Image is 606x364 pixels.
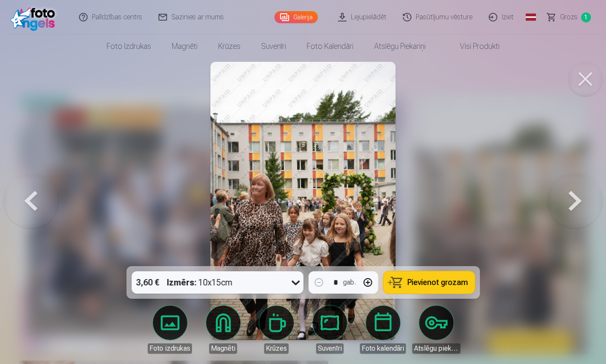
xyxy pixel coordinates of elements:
a: Visi produkti [436,34,510,58]
button: Pievienot grozam [383,271,475,294]
a: Magnēti [161,34,208,58]
img: /fa3 [10,3,60,31]
a: Suvenīri [306,306,354,354]
a: Atslēgu piekariņi [364,34,436,58]
div: 10x15cm [167,271,232,294]
a: Atslēgu piekariņi [412,306,460,354]
div: Foto izdrukas [148,343,192,354]
div: Magnēti [209,343,237,354]
a: Krūzes [253,306,301,354]
div: Krūzes [264,343,289,354]
a: Galerija [274,11,318,23]
div: gab. [343,277,356,288]
a: Foto kalendāri [296,34,364,58]
span: Pievienot grozam [407,279,468,286]
div: 3,60 € [131,271,163,294]
a: Suvenīri [251,34,296,58]
div: Foto kalendāri [360,343,406,354]
div: Suvenīri [316,343,344,354]
a: Foto izdrukas [146,306,194,354]
span: 1 [581,12,591,22]
strong: Izmērs : [167,276,196,288]
a: Magnēti [199,306,247,354]
a: Krūzes [208,34,251,58]
div: Atslēgu piekariņi [412,343,460,354]
a: Foto izdrukas [96,34,161,58]
span: Grozs [560,12,578,22]
a: Foto kalendāri [359,306,407,354]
